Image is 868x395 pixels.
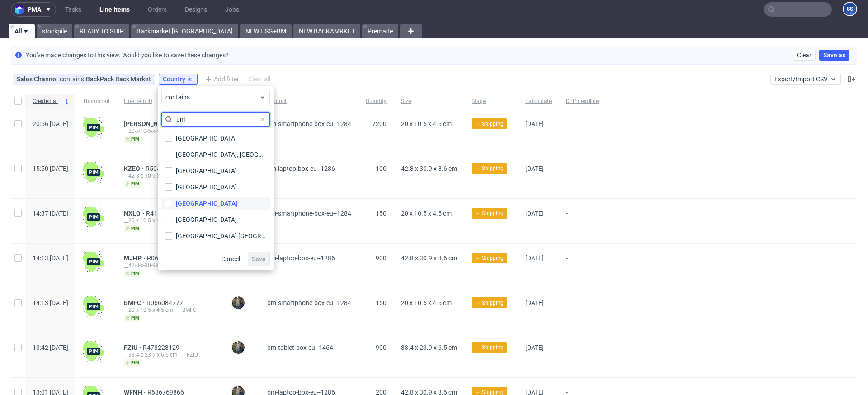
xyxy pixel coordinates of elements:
span: 7200 [372,120,387,127]
span: pim [124,315,141,322]
a: Premade [362,24,398,38]
span: 20 x 10.5 x 4.5 cm [401,120,452,127]
div: __20-x-10-5-x-4-5-cm____NXLQ [124,217,217,224]
span: - [566,254,599,277]
span: 20 x 10.5 x 4.5 cm [401,210,452,217]
span: - [566,344,599,367]
span: Export/Import CSV [774,75,837,83]
a: Designs [179,2,212,17]
img: wHgJFi1I6lmhQAAAABJRU5ErkJggg== [83,206,104,228]
span: 14:37 [DATE] [33,210,68,217]
span: Cancel [221,256,240,262]
a: NEW HSG+BM [240,24,292,38]
span: 15:50 [DATE] [33,165,68,172]
div: [GEOGRAPHIC_DATA] [176,215,237,224]
a: MJHP [124,254,147,262]
span: pim [124,136,141,143]
p: You've made changes to this view. Would you like to save these changes? [26,51,229,60]
a: R504163784 [146,165,184,172]
a: NEW BACKAMRKET [293,24,360,38]
span: Created at [33,98,61,105]
span: bm-laptop-box-eu--1286 [267,254,335,262]
div: __33-4-x-23-9-x-6-5-cm____FZIU [124,351,217,358]
span: Product [267,98,351,105]
span: [DATE] [525,299,544,306]
span: pma [28,6,41,13]
button: Export/Import CSV [770,74,841,85]
span: 100 [376,165,387,172]
a: All [9,24,35,38]
img: Maciej Sobola [232,296,245,309]
span: bm-tablet-box-eu--1464 [267,344,333,351]
span: Country [163,75,187,83]
span: pim [124,180,141,188]
span: 150 [376,299,387,306]
a: BMFC [124,299,146,306]
span: 150 [376,210,387,217]
img: wHgJFi1I6lmhQAAAABJRU5ErkJggg== [83,251,104,273]
span: contains [165,93,259,102]
div: [GEOGRAPHIC_DATA] [176,134,237,143]
a: Backmarket [GEOGRAPHIC_DATA] [131,24,238,38]
img: wHgJFi1I6lmhQAAAABJRU5ErkJggg== [83,161,104,183]
a: KZEO [124,165,146,172]
span: bm-smartphone-box-eu--1284 [267,210,351,217]
span: DTP deadline [566,98,599,105]
a: NXLQ [124,210,146,217]
span: 42.8 x 30.9 x 8.6 cm [401,165,457,172]
span: 14:13 [DATE] [33,254,68,262]
span: [DATE] [525,254,544,262]
span: pim [124,270,141,277]
span: → Shipping [475,120,504,128]
span: → Shipping [475,254,504,262]
a: R411959442 [146,210,184,217]
span: Thumbnail [83,98,109,105]
img: wHgJFi1I6lmhQAAAABJRU5ErkJggg== [83,340,104,362]
button: Clear [793,50,816,61]
a: R478228129 [143,344,181,351]
span: → Shipping [475,209,504,217]
span: pim [124,225,141,232]
button: Cancel [217,252,244,266]
span: - [566,299,599,322]
span: Size [401,98,457,105]
span: 42.8 x 30.9 x 8.6 cm [401,254,457,262]
a: Orders [142,2,172,17]
span: FZIU [124,344,143,351]
span: → Shipping [475,299,504,307]
div: __20-x-10-5-x-4-5-cm____CODY [124,127,217,135]
span: → Shipping [475,343,504,352]
span: 13:42 [DATE] [33,344,68,351]
span: [DATE] [525,120,544,127]
span: → Shipping [475,165,504,173]
span: [DATE] [525,344,544,351]
a: Jobs [220,2,245,17]
div: [GEOGRAPHIC_DATA], [GEOGRAPHIC_DATA] of [176,150,266,159]
span: 33.4 x 23.9 x 6.5 cm [401,344,457,351]
input: Search for a value(s) [161,112,270,127]
span: Line item ID [124,98,217,105]
a: R066084777 [146,299,185,306]
button: Save as [819,50,849,61]
img: Maciej Sobola [232,341,245,354]
span: Clear [797,52,811,58]
figcaption: SS [844,3,856,15]
span: Batch date [525,98,552,105]
span: - [566,120,599,143]
div: [GEOGRAPHIC_DATA] [GEOGRAPHIC_DATA] [176,231,266,240]
span: 900 [376,254,387,262]
a: [PERSON_NAME] [124,120,178,127]
span: Save as [823,52,845,58]
span: 20:56 [DATE] [33,120,68,127]
button: pma [11,2,56,17]
span: [DATE] [525,210,544,217]
span: bm-smartphone-box-eu--1284 [267,299,351,306]
span: Stage [472,98,511,105]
